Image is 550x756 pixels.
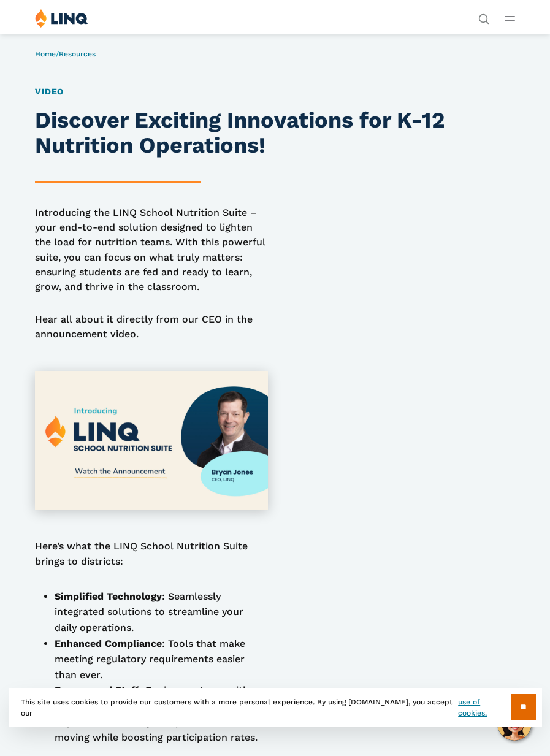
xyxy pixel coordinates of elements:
[59,50,96,58] a: Resources
[478,9,489,23] nav: Utility Navigation
[35,312,267,342] p: Hear all about it directly from our CEO in the announcement video.
[35,539,267,569] p: Here’s what the LINQ School Nutrition Suite brings to districts:
[9,688,542,727] div: This site uses cookies to provide our customers with a more personal experience. By using [DOMAIN...
[55,684,139,696] strong: Empowered Staff
[35,50,56,58] a: Home
[35,50,96,58] span: /
[55,589,267,636] li: : Seamlessly integrated solutions to streamline your daily operations.
[35,9,88,28] img: LINQ | K‑12 Software
[35,205,267,295] p: Introducing the LINQ School Nutrition Suite – your end-to-end solution designed to lighten the lo...
[55,682,267,714] li: : Equip your team with the resources they need and want.
[505,12,515,25] button: Open Main Menu
[55,638,162,649] strong: Enhanced Compliance
[55,636,267,683] li: : Tools that make meeting regulatory requirements easier than ever.
[458,697,510,719] a: use of cookies.
[35,86,64,96] a: Video
[55,590,162,602] strong: Simplified Technology
[35,108,514,159] h1: Discover Exciting Innovations for K-12 Nutrition Operations!
[478,12,489,23] button: Open Search Bar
